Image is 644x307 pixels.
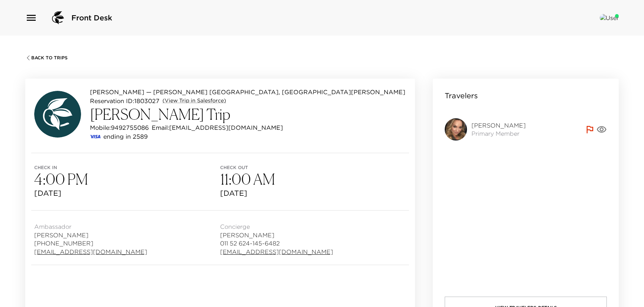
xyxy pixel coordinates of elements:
[152,123,283,132] p: Email: [EMAIL_ADDRESS][DOMAIN_NAME]
[220,239,333,247] span: 011 52 624-145-6482
[90,88,405,96] p: [PERSON_NAME] — [PERSON_NAME] [GEOGRAPHIC_DATA], [GEOGRAPHIC_DATA][PERSON_NAME]
[71,13,112,23] span: Front Desk
[220,188,406,198] span: [DATE]
[220,231,333,239] span: [PERSON_NAME]
[220,170,406,188] h3: 11:00 AM
[34,188,220,198] span: [DATE]
[34,165,220,170] span: Check in
[471,121,526,129] span: [PERSON_NAME]
[445,118,467,141] img: wWoN4rdbqF11f4f8CYbzsDuFpQuwAAAAASUVORK5CYII=
[220,248,333,256] a: [EMAIL_ADDRESS][DOMAIN_NAME]
[445,90,478,101] p: Travelers
[103,132,148,141] p: ending in 2589
[220,222,333,231] span: Concierge
[25,55,68,61] button: Back To Trips
[34,91,81,138] img: avatar.4afec266560d411620d96f9f038fe73f.svg
[34,239,147,247] span: [PHONE_NUMBER]
[90,105,405,123] h3: [PERSON_NAME] Trip
[90,96,160,105] p: Reservation ID: 1803027
[600,14,619,22] img: User
[90,123,149,132] p: Mobile: 9492755086
[162,97,226,105] a: (View Trip in Salesforce)
[34,248,147,256] a: [EMAIL_ADDRESS][DOMAIN_NAME]
[90,135,100,138] img: credit card type
[471,129,526,138] span: Primary Member
[34,231,147,239] span: [PERSON_NAME]
[220,165,406,170] span: Check out
[34,170,220,188] h3: 4:00 PM
[34,222,147,231] span: Ambassador
[49,9,67,27] img: logo
[31,55,68,60] span: Back To Trips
